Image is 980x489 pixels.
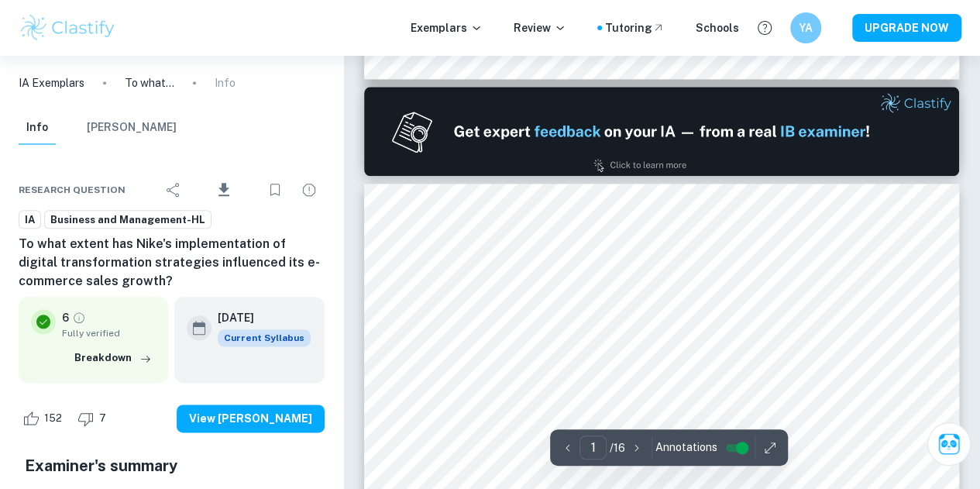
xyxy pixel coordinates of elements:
button: Breakdown [70,346,156,370]
p: To what extent has Nike's implementation of digital transformation strategies influenced its e-co... [125,74,174,91]
span: IA [19,212,40,228]
span: 152 [36,411,70,426]
div: This exemplar is based on the current syllabus. Feel free to refer to it for inspiration/ideas wh... [218,329,311,346]
h6: To what extent has Nike's implementation of digital transformation strategies influenced its e-co... [19,235,325,291]
div: Like [19,406,70,431]
a: IA [19,210,41,229]
img: Clastify logo [19,12,117,43]
span: Current Syllabus [218,329,311,346]
p: Exemplars [411,19,483,36]
p: 6 [62,309,69,326]
div: Bookmark [260,174,291,205]
span: Research question [19,183,126,197]
div: Download [192,170,256,210]
a: Schools [696,19,739,36]
button: Info [19,111,56,145]
span: 7 [91,411,115,426]
a: IA Exemplars [19,74,84,91]
div: Dislike [74,406,115,431]
button: YA [790,12,821,43]
a: Business and Management-HL [44,210,211,229]
img: Ad [364,87,959,176]
h5: Examiner's summary [25,454,318,477]
h6: [DATE] [218,309,298,326]
div: Report issue [294,174,325,205]
button: Help and Feedback [751,15,778,41]
button: UPGRADE NOW [852,14,961,42]
p: Review [514,19,566,36]
span: Fully verified [62,326,156,340]
button: Ask Clai [927,422,971,466]
span: Business and Management-HL [45,212,211,228]
a: Tutoring [605,19,665,36]
p: / 16 [610,439,625,456]
h6: YA [797,19,815,36]
button: View [PERSON_NAME] [177,405,325,432]
div: Share [158,174,189,205]
button: [PERSON_NAME] [87,111,177,145]
span: Annotations [655,439,717,456]
p: Info [215,74,236,91]
a: Grade fully verified [72,311,86,325]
